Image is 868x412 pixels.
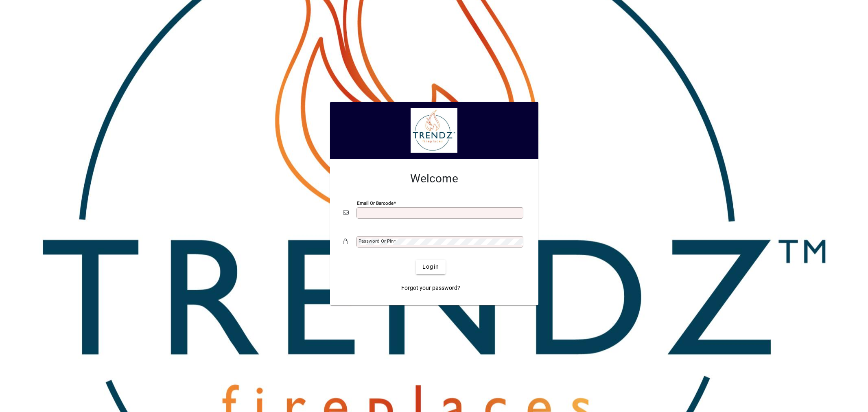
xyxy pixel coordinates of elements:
[422,263,439,271] span: Login
[357,200,394,206] mat-label: Email or Barcode
[398,281,464,296] a: Forgot your password?
[416,260,446,274] button: Login
[401,284,460,292] span: Forgot your password?
[359,238,394,244] mat-label: Password or Pin
[343,172,525,186] h2: Welcome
